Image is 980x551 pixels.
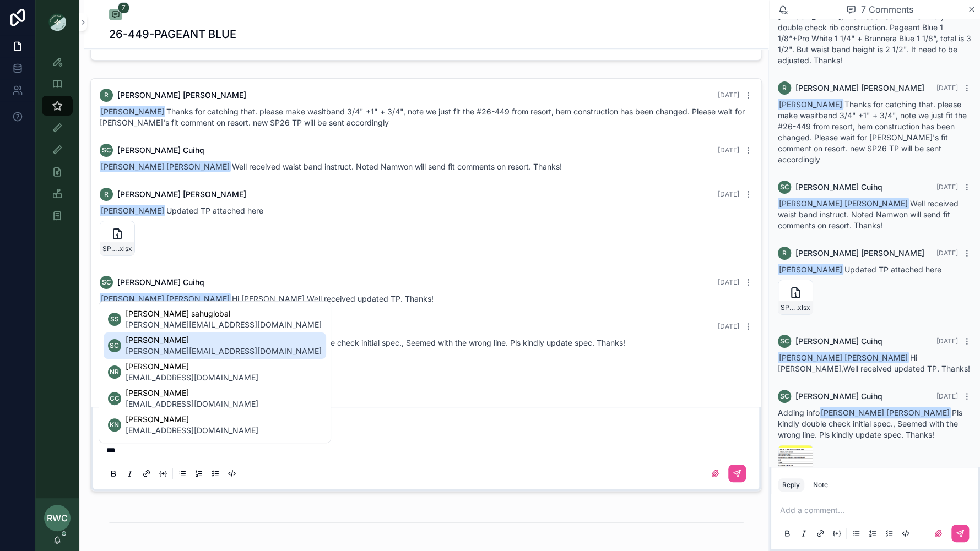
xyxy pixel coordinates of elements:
span: Well received waist band instruct. Noted Namwon will send fit comments on resort. Thanks! [778,199,959,230]
span: [DATE] [936,183,958,191]
span: [PERSON_NAME] [PERSON_NAME] [820,407,951,418]
span: Updated TP attached here [778,265,941,274]
span: [PERSON_NAME] [778,99,843,110]
img: App logo [48,13,66,31]
span: [PERSON_NAME] sahuglobal [126,308,322,319]
span: [DATE] [936,392,958,400]
h1: 26-449-PAGEANT BLUE [109,26,236,42]
span: Ss [110,315,119,324]
span: R [782,249,787,258]
span: 7 Comments [860,3,913,16]
span: [DATE] [936,84,958,92]
span: [PERSON_NAME] [778,264,843,275]
span: SC [780,392,789,401]
span: [EMAIL_ADDRESS][DOMAIN_NAME] [126,425,258,436]
span: 7 [118,2,129,13]
span: SC [780,337,789,346]
span: [PERSON_NAME] [PERSON_NAME] [778,352,909,363]
span: [PERSON_NAME] [PERSON_NAME] [778,198,909,209]
span: [PERSON_NAME] [PERSON_NAME] [100,161,231,172]
span: SP26--TN#26-449-CURVED-FLAP-OVER-SKIRT_[DATE] [102,244,118,253]
span: [PERSON_NAME] Cuihq [795,336,882,347]
div: Note [813,481,828,489]
span: Thanks for catching that. please make wasitband 3/4" +1" + 3/4", note we just fit the #26-449 fro... [100,107,745,127]
span: [DATE] [936,337,958,345]
span: [PERSON_NAME] [126,335,322,346]
span: R [104,190,109,199]
span: SC [102,146,111,155]
span: R [104,91,109,100]
span: R [782,84,787,92]
span: [PERSON_NAME] [126,388,258,399]
span: [DATE] [718,322,739,330]
span: [PERSON_NAME] [PERSON_NAME] [795,248,924,259]
span: [PERSON_NAME] Cuihq [117,145,204,156]
span: [PERSON_NAME] [PERSON_NAME] [795,83,924,94]
span: [PERSON_NAME] Cuihq [795,182,882,193]
span: [EMAIL_ADDRESS][DOMAIN_NAME] [126,399,258,410]
span: Adding info Pls kindly double check initial spec., Seemed with the wrong line. Pls kindly update ... [100,338,625,347]
span: Adding info Pls kindly double check initial spec., Seemed with the wrong line. Pls kindly update ... [778,408,962,439]
span: [PERSON_NAME] [PERSON_NAME] [117,90,246,101]
span: SC [780,183,789,192]
span: Hi [PERSON_NAME],Well received updated TP. Thanks! [778,353,970,373]
span: [PERSON_NAME][EMAIL_ADDRESS][DOMAIN_NAME] [126,319,322,330]
span: KN [110,421,119,429]
button: Note [809,478,832,492]
span: [PERSON_NAME] [100,205,165,216]
span: [PERSON_NAME] Cuihq [117,277,204,288]
button: 7 [109,9,122,22]
span: .xlsx [796,303,810,312]
span: [PERSON_NAME] [PERSON_NAME] [117,189,246,200]
span: [PERSON_NAME] [126,414,258,425]
span: .xlsx [118,244,132,253]
span: [DATE] [718,278,739,286]
span: SC [102,278,111,287]
span: [DATE] [718,190,739,198]
span: [DATE] [718,146,739,154]
span: [PERSON_NAME] [126,361,258,372]
span: [EMAIL_ADDRESS][DOMAIN_NAME] [126,372,258,383]
span: [PERSON_NAME] Cuihq [795,391,882,402]
span: Updated TP attached here [100,206,263,215]
div: Suggested mentions [99,301,331,443]
div: scrollable content [35,44,79,240]
span: [DATE] [936,249,958,257]
span: [PERSON_NAME][EMAIL_ADDRESS][DOMAIN_NAME] [126,346,322,357]
span: [PERSON_NAME] [100,106,165,117]
span: CC [110,394,120,403]
span: SP26--TN#26-449-CURVED-FLAP-OVER-SKIRT_[DATE] [781,303,796,312]
button: Reply [778,478,804,492]
span: Well received waist band instruct. Noted Namwon will send fit comments on resort. Thanks! [100,162,562,171]
span: [PERSON_NAME] [PERSON_NAME] [100,293,231,304]
span: SC [110,341,119,350]
span: Thanks for catching that. please make wasitband 3/4" +1" + 3/4", note we just fit the #26-449 fro... [778,100,967,164]
span: Hi [PERSON_NAME],Well received updated TP. Thanks! [100,294,434,303]
span: [DATE] [718,91,739,99]
span: RWC [47,511,68,525]
span: NR [110,368,119,377]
